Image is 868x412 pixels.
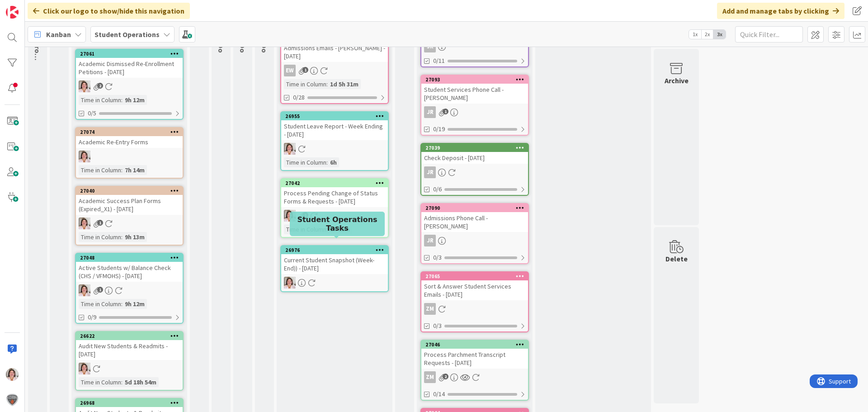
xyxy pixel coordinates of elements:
span: : [121,232,123,242]
span: 2 [97,83,103,89]
div: Time in Column [284,157,326,167]
div: 27046Process Parchment Transcript Requests - [DATE] [421,341,528,369]
img: EW [6,368,19,381]
span: Kanban [46,29,71,40]
div: Add and manage tabs by clicking [717,3,844,19]
a: 27093Student Services Phone Call - [PERSON_NAME]JR0/19 [420,75,529,136]
a: 26622Audit New Students & Readmits - [DATE]EWTime in Column:5d 18h 54m [75,331,184,391]
div: JR [421,166,528,178]
a: Admissions Emails - [PERSON_NAME] - [DATE]EWTime in Column:1d 5h 31m0/28 [280,33,389,104]
h5: Student Operations Tasks [293,215,381,232]
div: 27046 [425,341,528,348]
div: 27040 [80,188,183,194]
div: 26955Student Leave Report - Week Ending - [DATE] [281,112,388,140]
div: Time in Column [284,79,326,89]
div: 26622Audit New Students & Readmits - [DATE] [76,332,183,360]
div: 27039 [421,144,528,152]
a: 27074Academic Re-Entry FormsEWTime in Column:7h 14m [75,127,184,179]
div: Academic Dismissed Re-Enrollment Petitions - [DATE] [76,58,183,78]
span: 0/11 [433,56,445,66]
div: EW [76,151,183,162]
img: Visit kanbanzone.com [6,6,19,19]
div: 27040Academic Success Plan Forms (Expired_X1) - [DATE] [76,187,183,215]
div: 27061 [80,51,183,57]
a: 26976Current Student Snapshot (Week-End)) - [DATE]EW [280,245,389,292]
span: 0/6 [433,185,442,194]
div: 9h 12m [123,95,147,105]
div: Admissions Emails - [PERSON_NAME] - [DATE] [281,34,388,62]
div: 27090 [421,204,528,212]
span: 0/28 [293,93,305,102]
a: 27065Sort & Answer Student Services Emails - [DATE]ZM0/3 [420,271,529,332]
div: JR [421,106,528,118]
div: JR [424,166,436,178]
a: 27040Academic Success Plan Forms (Expired_X1) - [DATE]EWTime in Column:9h 13m [75,186,184,246]
div: 7h 14m [123,165,147,175]
div: JR [424,235,436,246]
div: Archive [665,75,689,86]
div: JR [421,235,528,246]
div: 27090Admissions Phone Call - [PERSON_NAME] [421,204,528,232]
div: EW [284,65,296,76]
div: Time in Column [284,224,326,234]
div: Admissions Emails - [PERSON_NAME] - [DATE] [281,42,388,62]
div: ZM [421,371,528,383]
div: Current Student Snapshot (Week-End)) - [DATE] [281,254,388,274]
div: Sort & Answer Student Services Emails - [DATE] [421,280,528,300]
div: 27093Student Services Phone Call - [PERSON_NAME] [421,76,528,104]
a: 27046Process Parchment Transcript Requests - [DATE]ZM0/14 [420,340,529,401]
span: 2x [701,30,713,39]
div: Process Pending Change of Status Forms & Requests - [DATE] [281,187,388,207]
div: 27065Sort & Answer Student Services Emails - [DATE] [421,272,528,300]
div: 27042Process Pending Change of Status Forms & Requests - [DATE] [281,179,388,207]
img: EW [284,210,296,222]
div: Time in Column [79,165,121,175]
div: 27048 [76,254,183,262]
div: 27065 [421,272,528,280]
span: 0/19 [433,124,445,134]
div: 5d 18h 54m [123,377,159,387]
div: EW [281,210,388,222]
img: EW [79,151,90,162]
div: 27090 [425,205,528,211]
div: EW [76,363,183,374]
a: 27039Check Deposit - [DATE]JR0/6 [420,143,529,196]
div: 1d 5h 31m [328,79,361,89]
div: 27061Academic Dismissed Re-Enrollment Petitions - [DATE] [76,50,183,78]
div: 27039Check Deposit - [DATE] [421,144,528,164]
div: EW [281,277,388,289]
span: 0/3 [433,321,442,331]
div: Active Students w/ Balance Check (CHS / VFMOHS) - [DATE] [76,262,183,282]
span: 0/5 [88,109,96,118]
div: 26968 [80,400,183,406]
div: 27042 [281,179,388,187]
img: avatar [6,393,19,406]
div: ZM [421,303,528,315]
div: Time in Column [79,299,121,309]
div: Academic Re-Entry Forms [76,136,183,148]
div: Time in Column [79,232,121,242]
a: 27042Process Pending Change of Status Forms & Requests - [DATE]EWTime in Column:1h 12m [280,178,389,238]
img: EW [79,284,90,296]
img: EW [284,143,296,155]
div: Student Services Phone Call - [PERSON_NAME] [421,84,528,104]
div: Time in Column [79,377,121,387]
div: ZM [424,371,436,383]
span: : [326,79,328,89]
div: 26622 [76,332,183,340]
span: : [121,95,123,105]
div: 26976 [281,246,388,254]
div: EW [76,81,183,92]
div: 26976 [285,247,388,253]
div: Student Leave Report - Week Ending - [DATE] [281,120,388,140]
span: 1 [97,287,103,293]
input: Quick Filter... [735,26,803,43]
span: 0/3 [433,253,442,262]
span: 0/14 [433,389,445,399]
div: Click our logo to show/hide this navigation [28,3,190,19]
div: Process Parchment Transcript Requests - [DATE] [421,349,528,369]
img: EW [284,277,296,289]
span: 1 [443,109,448,114]
div: 27048 [80,255,183,261]
img: EW [79,218,90,229]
